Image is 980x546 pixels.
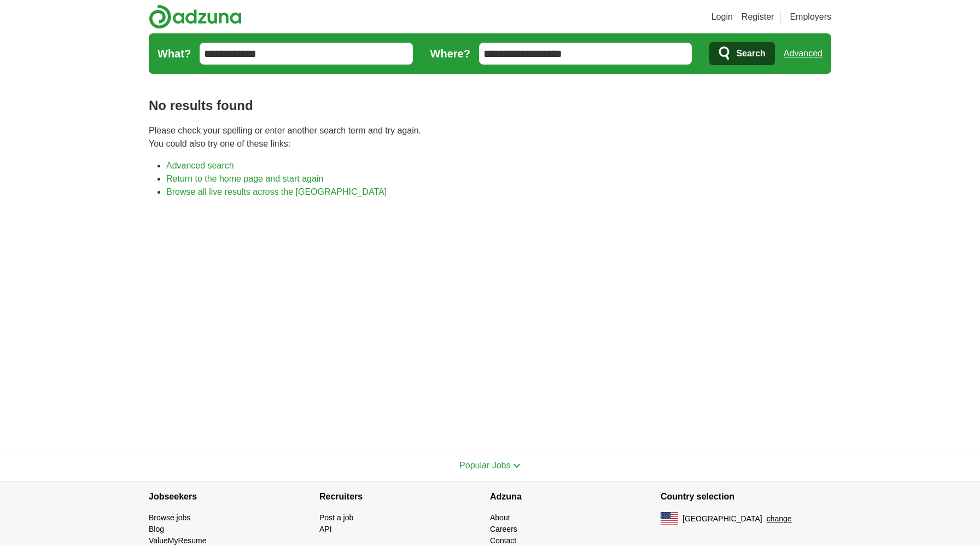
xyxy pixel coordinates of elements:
[490,525,517,533] a: Careers
[767,513,792,525] button: change
[490,536,516,545] a: Contact
[149,207,831,432] iframe: Ads by Google
[319,513,353,522] a: Post a job
[490,513,510,522] a: About
[709,42,774,65] button: Search
[166,187,387,196] a: Browse all live results across the [GEOGRAPHIC_DATA]
[513,463,521,468] img: toggle icon
[661,512,678,525] img: US flag
[711,10,733,24] a: Login
[790,10,831,24] a: Employers
[166,174,323,183] a: Return to the home page and start again
[661,481,831,512] h4: Country selection
[149,124,831,150] p: Please check your spelling or enter another search term and try again. You could also try one of ...
[784,43,822,65] a: Advanced
[149,96,831,115] h1: No results found
[430,45,470,62] label: Where?
[682,513,762,525] span: [GEOGRAPHIC_DATA]
[166,161,234,170] a: Advanced search
[149,536,207,545] a: ValueMyResume
[149,4,242,29] img: Adzuna logo
[157,45,191,62] label: What?
[149,513,190,522] a: Browse jobs
[319,525,332,533] a: API
[149,525,164,533] a: Blog
[742,10,774,24] a: Register
[459,461,510,470] span: Popular Jobs
[736,43,765,65] span: Search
